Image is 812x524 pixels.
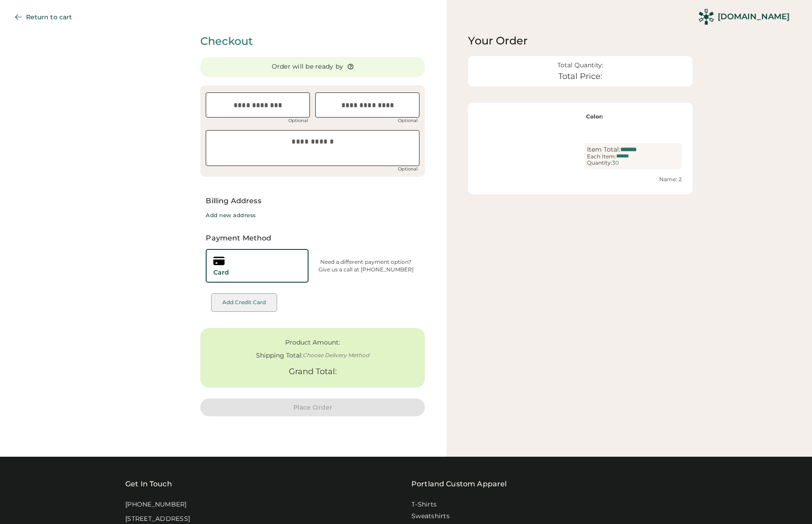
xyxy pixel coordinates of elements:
[289,367,337,377] div: Grand Total:
[587,146,620,153] div: Item Total:
[557,61,603,69] div: Total Quantity:
[303,352,369,358] div: Choose Delivery Method
[200,233,425,244] div: Payment Method
[524,126,569,170] img: yH5BAEAAAAALAAAAAABAAEAAAIBRAA7
[206,196,419,206] div: Billing Address
[222,299,266,306] div: Add Credit Card
[479,126,524,170] img: yH5BAEAAAAALAAAAAABAAEAAAIBRAA7
[587,160,612,166] div: Quantity:
[396,167,419,171] div: Optional
[411,512,450,521] a: Sweatshirts
[200,34,425,49] div: Checkout
[468,34,693,48] div: Your Order
[287,118,310,123] div: Optional
[411,500,437,509] a: T-Shirts
[272,62,344,71] div: Order will be ready by
[125,515,190,524] div: [STREET_ADDRESS]
[396,118,419,123] div: Optional
[213,255,225,266] img: creditcard.svg
[479,176,682,183] div: Name: 2
[586,113,603,120] strong: Color:
[411,479,507,489] a: Portland Custom Apparel
[718,11,790,22] div: [DOMAIN_NAME]
[200,398,425,416] button: Place Order
[285,339,340,346] div: Product Amount:
[587,153,616,160] div: Each Item:
[612,160,619,166] div: 30
[256,352,303,359] div: Shipping Total:
[7,8,83,26] button: Return to cart
[213,268,229,277] div: Card
[312,258,419,274] div: Need a different payment option? Give us a call at [PHONE_NUMBER]
[206,212,256,219] div: Add new address
[125,479,172,489] div: Get In Touch
[558,72,602,82] div: Total Price:
[125,500,187,509] div: [PHONE_NUMBER]
[698,9,714,25] img: Rendered Logo - Screens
